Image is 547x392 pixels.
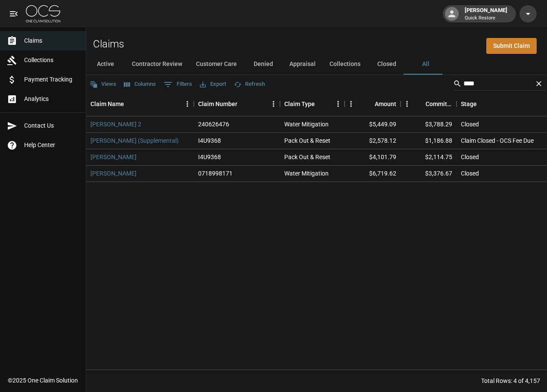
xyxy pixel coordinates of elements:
div: Claim Name [90,92,124,116]
button: Export [198,78,228,91]
div: $6,719.62 [345,166,401,182]
a: [PERSON_NAME] (Supplemental) [90,136,179,145]
div: Total Rows: 4 of 4,157 [481,376,540,385]
button: Views [88,78,118,91]
a: Submit Claim [486,38,537,54]
div: dynamic tabs [86,54,547,75]
button: Refresh [232,78,267,91]
button: Sort [363,98,375,110]
div: $4,101.79 [345,149,401,166]
button: Closed [367,54,406,75]
div: [PERSON_NAME] [461,6,511,22]
div: 0718998171 [198,169,233,178]
div: Amount [375,92,396,116]
button: Menu [267,97,280,110]
button: Denied [244,54,283,75]
button: Menu [401,97,413,110]
div: Committed Amount [426,92,452,116]
div: $1,186.88 [401,133,457,149]
div: I4U9368 [198,136,221,145]
div: Water Mitigation [284,169,329,178]
div: Search [453,77,545,92]
div: Pack Out & Reset [284,136,330,145]
button: Sort [413,98,426,110]
div: $2,114.75 [401,149,457,166]
div: Claim Number [194,92,280,116]
button: Sort [477,98,489,110]
div: Closed [461,153,479,161]
div: $5,449.09 [345,116,401,133]
button: Collections [323,54,367,75]
div: Committed Amount [401,92,457,116]
button: Menu [345,97,357,110]
div: Claim Name [86,92,194,116]
button: Appraisal [283,54,323,75]
div: Claim Type [284,92,315,116]
div: $2,578.12 [345,133,401,149]
h2: Claims [93,38,124,50]
div: Claim Type [280,92,345,116]
button: Menu [181,97,194,110]
span: Contact Us [24,121,79,130]
div: $3,788.29 [401,116,457,133]
span: Help Center [24,141,79,150]
button: Show filters [162,78,194,91]
div: Claim Closed - OCS Fee Due [461,136,534,145]
button: Contractor Review [125,54,189,75]
button: Active [86,54,125,75]
button: open drawer [5,5,22,22]
a: [PERSON_NAME] [90,169,137,178]
div: $3,376.67 [401,166,457,182]
div: Water Mitigation [284,120,329,129]
div: Claim Number [198,92,237,116]
button: Sort [237,98,249,110]
div: © 2025 One Claim Solution [8,376,78,385]
p: Quick Restore [465,15,507,22]
div: Closed [461,169,479,178]
img: ocs-logo-white-transparent.png [26,5,60,22]
button: Sort [124,98,136,110]
button: Menu [332,97,345,110]
span: Collections [24,56,79,65]
div: Closed [461,120,479,129]
div: Pack Out & Reset [284,153,330,161]
span: Claims [24,36,79,45]
div: 240626476 [198,120,229,129]
div: Stage [461,92,477,116]
button: Sort [315,98,327,110]
div: I4U9368 [198,153,221,161]
div: Amount [345,92,401,116]
span: Analytics [24,94,79,103]
button: Customer Care [189,54,244,75]
button: All [406,54,445,75]
button: Select columns [122,78,158,91]
a: [PERSON_NAME] [90,153,137,161]
button: Clear [532,77,545,90]
a: [PERSON_NAME] 2 [90,120,141,129]
span: Payment Tracking [24,75,79,84]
